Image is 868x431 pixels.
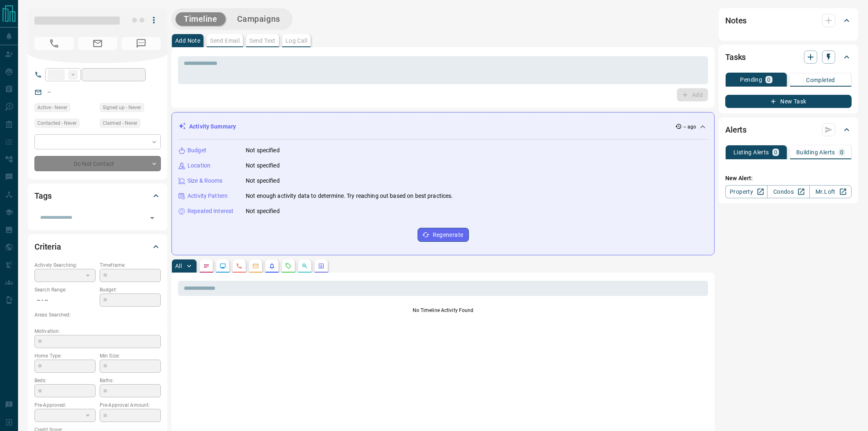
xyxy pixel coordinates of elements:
svg: Listing Alerts [269,263,275,269]
div: Criteria [34,237,161,257]
p: Not specified [246,161,280,170]
span: Signed up - Never [103,103,141,112]
div: Notes [725,11,852,30]
span: No Number [121,37,161,50]
p: Size & Rooms [187,177,223,185]
div: Activity Summary-- ago [178,119,708,134]
svg: Lead Browsing Activity [219,263,226,269]
p: No Timeline Activity Found [178,307,708,314]
p: Add Note [175,38,200,44]
p: Search Range: [34,286,96,293]
button: Campaigns [229,12,288,26]
p: Completed [806,77,835,83]
p: Building Alerts [796,149,835,155]
a: Mr.Loft [809,185,852,198]
p: 0 [840,149,843,155]
p: Motivation: [34,328,161,335]
p: All [175,263,182,269]
p: Timeframe: [100,261,161,269]
p: Not enough activity data to determine. Try reaching out based on best practices. [246,192,453,200]
svg: Notes [203,263,210,269]
p: Min Size: [100,352,161,360]
svg: Emails [252,263,259,269]
p: -- - -- [34,293,96,307]
h2: Alerts [725,123,747,136]
p: Budget: [100,286,161,293]
svg: Opportunities [302,263,308,269]
span: No Number [34,37,74,50]
h2: Tasks [725,50,746,64]
button: Timeline [176,12,226,26]
span: Contacted - Never [37,119,77,127]
button: New Task [725,95,852,108]
p: Not specified [246,146,280,155]
p: Activity Summary [189,122,236,131]
a: Property [725,185,767,198]
p: Home Type: [34,352,96,360]
p: Not specified [246,177,280,185]
div: Tasks [725,47,852,67]
span: Claimed - Never [103,119,137,127]
p: New Alert: [725,174,852,183]
p: Actively Searching: [34,261,96,269]
svg: Agent Actions [318,263,324,269]
p: Pending [740,77,762,83]
p: Listing Alerts [733,149,769,155]
p: Repeated Interest [187,207,233,215]
a: Condos [767,185,809,198]
p: 0 [774,149,777,155]
p: Location [187,161,210,170]
p: Activity Pattern [187,192,228,200]
span: Active - Never [37,103,67,112]
p: Not specified [246,207,280,215]
h2: Tags [34,189,51,202]
p: -- ago [683,123,696,131]
p: Budget [187,146,206,155]
p: 0 [767,77,770,83]
p: Pre-Approved: [34,401,96,409]
div: Alerts [725,120,852,140]
p: Beds: [34,377,96,384]
button: Open [146,212,158,224]
a: -- [48,89,51,95]
div: Tags [34,186,161,206]
p: Pre-Approval Amount: [100,401,161,409]
span: No Email [78,37,117,50]
button: Regenerate [418,228,469,242]
div: Do Not Contact [34,156,161,171]
p: Baths: [100,377,161,384]
h2: Criteria [34,240,61,253]
p: Areas Searched: [34,311,161,319]
svg: Requests [285,263,292,269]
h2: Notes [725,14,747,27]
svg: Calls [236,263,242,269]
